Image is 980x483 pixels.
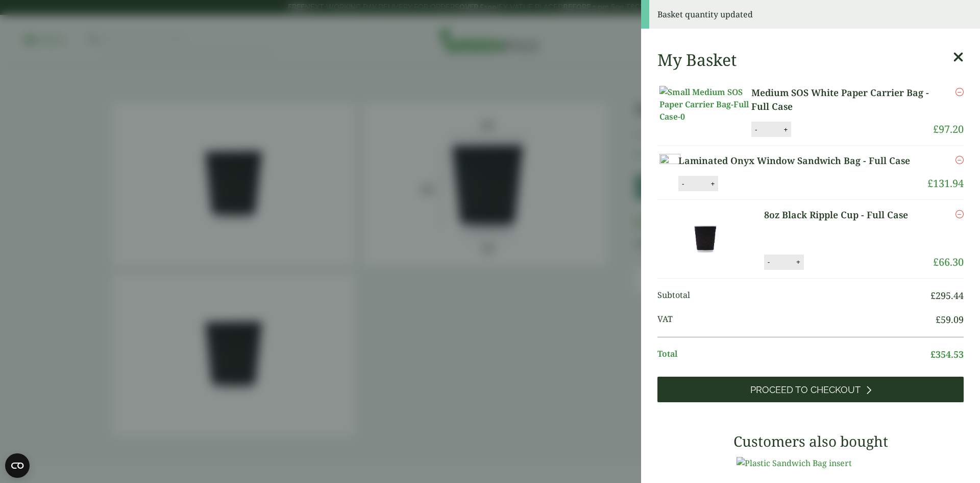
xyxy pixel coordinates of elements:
span: £ [930,289,936,302]
span: £ [933,255,939,269]
a: Medium SOS White Paper Carrier Bag - Full Case [751,86,933,113]
span: Total [657,348,930,361]
a: Proceed to Checkout [657,377,964,402]
a: 8oz Black Ripple Cup - Full Case [764,208,921,222]
button: - [752,125,760,134]
button: Open CMP widget [5,453,30,478]
a: Laminated Onyx Window Sandwich Bag - Full Case [678,154,919,168]
span: Subtotal [657,289,930,303]
bdi: 59.09 [936,313,964,326]
bdi: 97.20 [933,122,964,136]
button: - [679,179,687,188]
span: £ [927,176,933,190]
bdi: 66.30 [933,255,964,269]
bdi: 295.44 [930,289,964,302]
img: Small Medium SOS Paper Carrier Bag-Full Case-0 [659,86,751,123]
span: Proceed to Checkout [750,384,861,396]
img: 8oz Black Ripple Cup -Full Case of-0 [659,208,751,269]
span: VAT [657,313,936,327]
bdi: 354.53 [930,348,964,360]
h3: Customers also bought [657,433,964,450]
img: Plastic Sandwich Bag insert [737,457,852,469]
button: + [793,258,803,266]
bdi: 131.94 [927,176,964,190]
button: - [765,258,773,266]
a: Remove this item [955,154,964,166]
button: + [780,125,791,134]
button: + [707,179,718,188]
span: £ [933,122,939,136]
h2: My Basket [657,50,737,70]
a: Remove this item [955,208,964,220]
span: £ [930,348,936,360]
span: £ [936,313,941,326]
a: Remove this item [955,86,964,98]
